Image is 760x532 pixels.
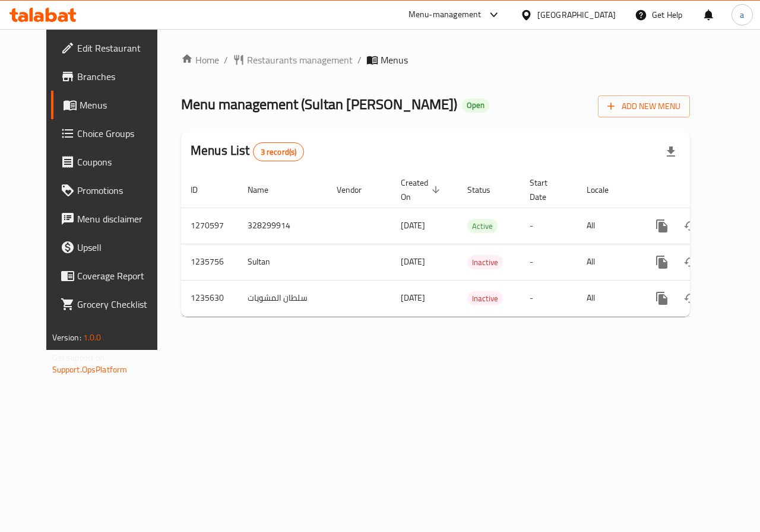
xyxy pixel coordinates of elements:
[233,53,353,67] a: Restaurants management
[77,212,164,226] span: Menu disclaimer
[51,62,173,91] a: Branches
[408,8,482,22] div: Menu-management
[648,284,676,313] button: more
[238,244,327,280] td: Sultan
[676,284,705,313] button: Change Status
[587,183,624,197] span: Locale
[51,119,173,148] a: Choice Groups
[181,53,690,67] nav: breadcrumb
[401,176,444,204] span: Created On
[181,91,457,117] span: Menu management ( Sultan [PERSON_NAME] )
[80,98,164,112] span: Menus
[247,53,353,67] span: Restaurants management
[254,146,304,158] span: 3 record(s)
[83,330,102,345] span: 1.0.0
[238,280,327,316] td: سلطان المشويات
[357,53,362,67] li: /
[51,290,173,318] a: Grocery Checklist
[401,218,425,233] span: [DATE]
[577,208,638,244] td: All
[462,98,489,113] div: Open
[598,95,690,117] button: Add New Menu
[181,208,238,244] td: 1270597
[51,176,173,205] a: Promotions
[191,142,304,161] h2: Menus List
[648,212,676,240] button: more
[467,255,503,269] div: Inactive
[467,183,506,197] span: Status
[467,256,503,269] span: Inactive
[77,155,164,169] span: Coupons
[51,233,173,262] a: Upsell
[381,53,408,67] span: Menus
[181,53,219,67] a: Home
[676,248,705,276] button: Change Status
[181,244,238,280] td: 1235756
[52,350,107,365] span: Get support on:
[401,254,425,269] span: [DATE]
[676,212,705,240] button: Change Status
[77,297,164,311] span: Grocery Checklist
[657,138,685,166] div: Export file
[520,244,577,280] td: -
[537,8,616,21] div: [GEOGRAPHIC_DATA]
[467,292,503,305] span: Inactive
[740,8,744,21] span: a
[337,183,377,197] span: Vendor
[253,142,305,161] div: Total records count
[401,290,425,305] span: [DATE]
[77,240,164,254] span: Upsell
[52,330,81,345] span: Version:
[52,362,128,377] a: Support.OpsPlatform
[520,208,577,244] td: -
[577,280,638,316] td: All
[520,280,577,316] td: -
[648,248,676,276] button: more
[191,183,213,197] span: ID
[77,126,164,141] span: Choice Groups
[467,291,503,305] div: Inactive
[577,244,638,280] td: All
[530,176,563,204] span: Start Date
[51,91,173,119] a: Menus
[51,205,173,233] a: Menu disclaimer
[77,41,164,55] span: Edit Restaurant
[607,99,680,114] span: Add New Menu
[77,269,164,283] span: Coverage Report
[462,100,489,110] span: Open
[77,69,164,84] span: Branches
[248,183,284,197] span: Name
[51,262,173,290] a: Coverage Report
[51,34,173,62] a: Edit Restaurant
[224,53,228,67] li: /
[238,208,327,244] td: 328299914
[467,219,498,233] span: Active
[181,280,238,316] td: 1235630
[51,148,173,176] a: Coupons
[77,183,164,197] span: Promotions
